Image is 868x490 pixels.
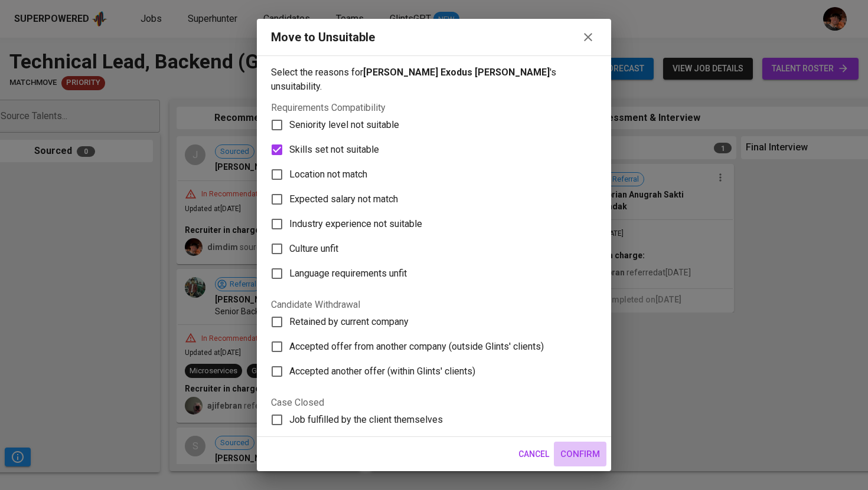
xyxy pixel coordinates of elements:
[289,364,475,379] span: Accepted another offer (within Glints' clients)
[514,443,554,465] button: Cancel
[271,300,360,310] legend: Candidate Withdrawal
[271,29,375,46] div: Move to Unsuitable
[289,167,367,182] span: Location not match
[363,67,550,78] b: [PERSON_NAME] Exodus [PERSON_NAME]
[289,267,407,281] span: Language requirements unfit
[289,217,422,231] span: Industry experience not suitable
[271,398,324,407] legend: Case Closed
[271,65,597,94] p: Select the reasons for 's unsuitability.
[289,315,409,329] span: Retained by current company
[271,103,386,113] legend: Requirements Compatibility
[554,442,606,466] button: Confirm
[289,242,338,256] span: Culture unfit
[289,192,398,206] span: Expected salary not match
[289,413,443,427] span: Job fulfilled by the client themselves
[518,447,549,462] span: Cancel
[560,446,600,462] span: Confirm
[289,118,399,132] span: Seniority level not suitable
[289,340,544,354] span: Accepted offer from another company (outside Glints' clients)
[289,143,379,157] span: Skills set not suitable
